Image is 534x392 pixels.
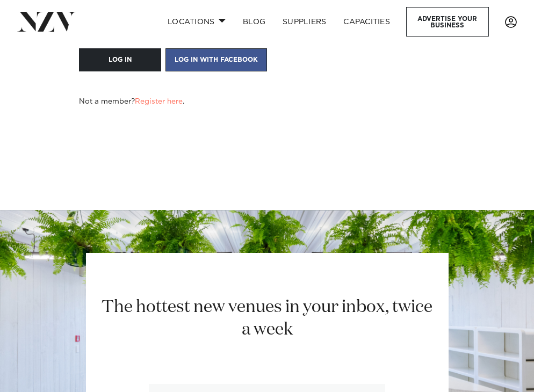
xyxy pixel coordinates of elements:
button: LOG IN WITH FACEBOOK [165,48,267,71]
a: Capacities [335,10,399,33]
h4: Not a member? . [79,97,184,106]
a: SUPPLIERS [274,10,335,33]
a: BLOG [234,10,274,33]
a: LOG IN WITH FACEBOOK [165,55,267,64]
a: Advertise your business [406,7,489,37]
button: LOG IN [79,48,161,71]
img: nzv-logo.png [17,12,76,31]
a: Locations [159,10,234,33]
a: Register here [135,98,183,105]
h2: The hottest new venues in your inbox, twice a week [100,296,434,341]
